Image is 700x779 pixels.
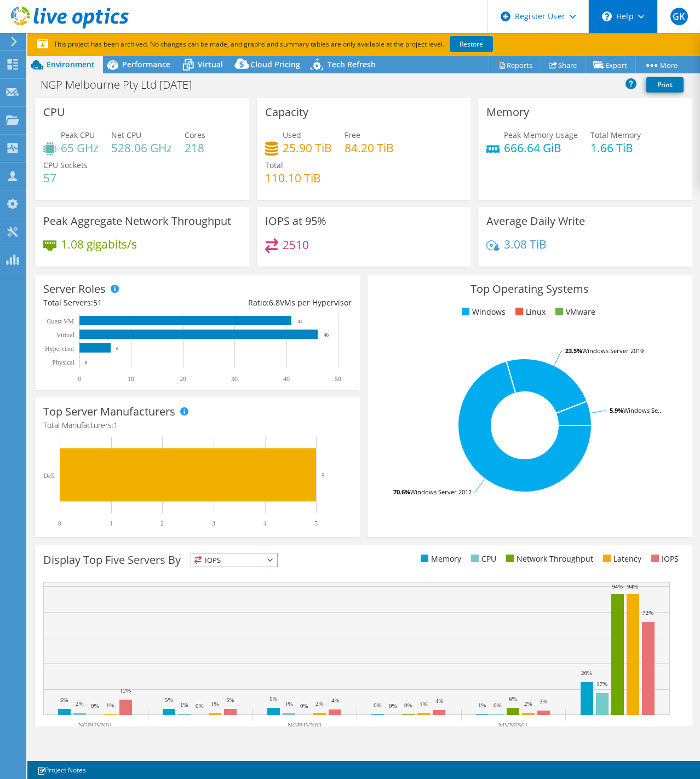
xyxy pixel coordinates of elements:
text: 2 [160,520,164,527]
text: Dell [43,472,55,480]
text: 20 [180,375,186,383]
svg: \n [602,11,612,21]
text: 0% [196,702,204,709]
li: Latency [600,553,641,565]
h1: NGP Melbourne Pty Ltd [DATE] [36,79,209,91]
h3: Top Operating Systems [376,283,684,295]
tspan: Windows Se... [623,406,663,414]
text: Hypervisor [45,345,74,353]
text: 1% [211,701,219,707]
a: Share [541,56,586,73]
span: Net CPU [111,130,141,140]
h4: 528.06 GHz [111,142,172,154]
a: More [635,56,686,73]
h4: Total Manufacturers: [43,419,352,431]
a: Reports [489,56,541,73]
h4: 666.64 GiB [504,142,578,154]
text: 10 [128,375,134,383]
text: NGPHVN03 [288,722,322,729]
span: Used [283,130,301,140]
h4: 65 GHz [61,142,99,154]
text: 72% [642,609,653,616]
text: Virtual [56,331,75,339]
h3: Peak Aggregate Network Throughput [43,215,231,227]
text: 3 [212,520,215,527]
text: 50 [335,375,341,383]
span: Peak CPU [61,130,95,140]
text: 5% [226,696,234,703]
text: 1% [420,701,428,707]
text: 6% [509,695,517,702]
tspan: Windows Server 2019 [582,347,644,355]
text: 3% [540,698,548,705]
text: Guest VM [47,318,74,325]
h3: IOPS at 95% [265,215,326,227]
li: CPU [468,553,496,565]
text: 1% [106,702,114,708]
h3: Capacity [265,106,308,118]
h3: Server Roles [43,283,106,295]
text: 4% [435,697,444,704]
text: 0% [404,702,412,708]
text: 1% [180,701,188,708]
li: Memory [418,553,461,565]
tspan: 5.9% [610,406,623,414]
text: 2% [315,700,324,707]
text: 94% [627,583,638,590]
text: 0 [78,375,81,383]
text: 4 [263,520,267,527]
a: Print [646,77,684,93]
h4: 25.90 TiB [283,142,332,154]
li: Windows [459,306,506,318]
span: Environment [47,59,95,70]
text: 5 [322,472,325,478]
span: IOPS [191,553,277,567]
tspan: Windows Server 2012 [410,488,472,496]
text: 26% [581,670,592,676]
h4: 57 [43,172,88,184]
text: Physical [52,359,74,366]
li: Network Throughput [503,553,593,565]
text: MVNFS01 [498,722,527,729]
text: 6 [116,346,119,351]
h3: Top Server Manufacturers [43,406,175,418]
text: 94% [612,583,623,590]
li: Linux [513,306,546,318]
h4: 1.08 gigabits/s [61,238,137,250]
span: Cloud Pricing [250,59,300,70]
text: 2% [76,700,84,707]
span: Virtual [198,59,223,70]
h3: Memory [486,106,529,118]
span: Peak Memory Usage [504,130,578,140]
text: 4% [331,697,340,703]
span: Free [345,130,360,140]
h4: 84.20 TiB [345,142,394,154]
text: 5% [269,695,278,702]
span: 1 [113,420,118,430]
li: VMware [553,306,595,318]
text: 1% [285,701,293,707]
text: 5% [165,696,173,703]
a: Restore [450,36,493,52]
tspan: 23.5% [565,347,582,355]
text: 0% [374,702,382,708]
h4: 1.66 TiB [590,142,641,154]
p: This project has been archived. No changes can be made, and graphs and summary tables are only av... [37,38,574,50]
span: 51 [93,297,102,308]
text: 17% [596,680,607,687]
a: Export [585,56,636,73]
li: IOPS [649,553,679,565]
h3: CPU [43,106,65,118]
text: 0% [494,702,502,708]
text: 5% [60,696,68,703]
text: 1 [110,520,113,527]
tspan: 70.6% [393,488,410,496]
span: GK [670,8,688,25]
span: Total Memory [590,130,641,140]
div: Total Servers: [43,297,197,309]
text: 0% [389,702,397,709]
h4: 2510 [283,239,309,251]
text: NGPHVN01 [78,722,112,729]
h3: Average Daily Write [486,215,585,227]
span: Total [265,160,283,170]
